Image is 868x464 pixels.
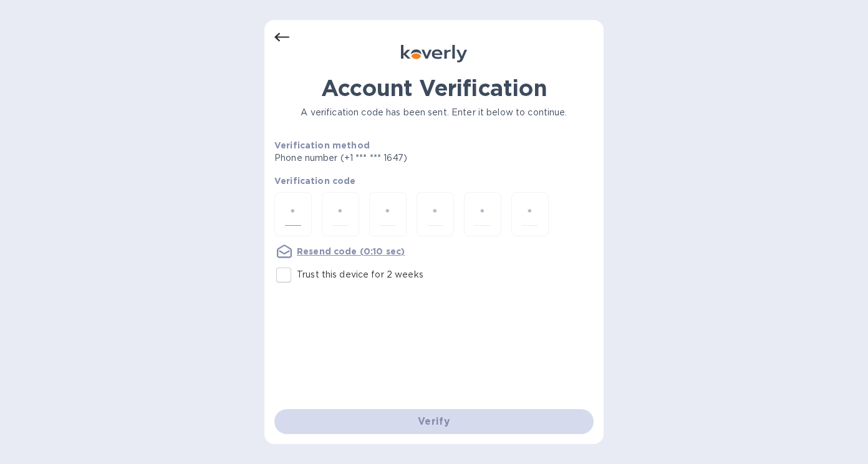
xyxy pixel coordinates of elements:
p: Trust this device for 2 weeks [297,268,423,281]
h1: Account Verification [274,75,594,101]
p: Verification code [274,175,594,187]
p: Phone number (+1 *** *** 1647) [274,152,503,165]
p: A verification code has been sent. Enter it below to continue. [274,106,594,119]
b: Verification method [274,140,370,150]
u: Resend code (0:10 sec) [297,246,405,256]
